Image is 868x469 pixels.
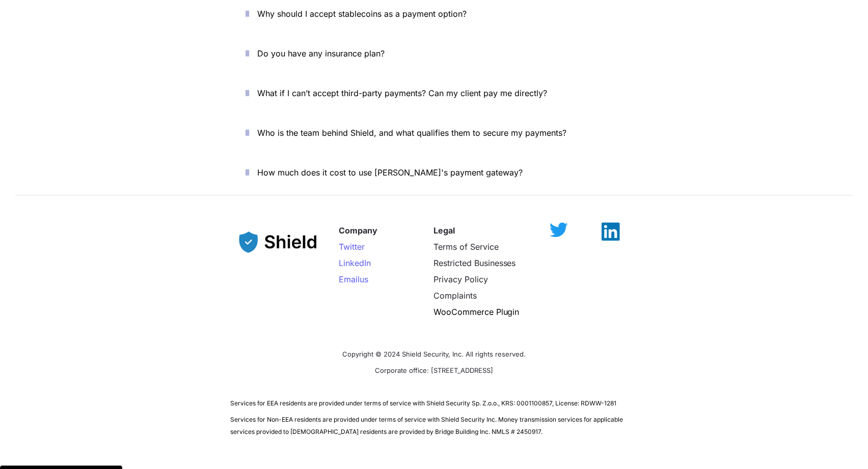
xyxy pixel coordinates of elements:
[230,38,638,69] button: Do you have any insurance plan?
[230,117,638,149] button: Who is the team behind Shield, and what qualifies them to secure my payments?
[342,350,526,358] span: Copyright © 2024 Shield Security, Inc. All rights reserved.
[433,242,499,252] a: Terms of Service
[257,167,523,178] span: How much does it cost to use [PERSON_NAME]'s payment gateway?
[230,77,638,109] button: What if I can’t accept third-party payments? Can my client pay me directly?
[433,274,488,284] a: Privacy Policy
[433,225,455,236] strong: Legal
[339,274,368,284] a: Emailus
[433,290,477,301] a: Complaints
[339,274,360,284] span: Email
[433,258,516,268] a: Restricted Businesses
[257,9,467,19] span: Why should I accept stablecoins as a payment option?
[339,225,377,236] strong: Company
[230,157,638,188] button: How much does it cost to use [PERSON_NAME]'s payment gateway?
[230,399,616,407] span: Services for EEA residents are provided under terms of service with Shield Security Sp. Z.o.o., K...
[433,307,520,317] a: WooCommerce Plugin
[257,48,385,58] span: Do you have any insurance plan?
[230,416,625,435] span: Services for Non-EEA residents are provided under terms of service with Shield Security Inc. Mone...
[257,88,547,98] span: What if I can’t accept third-party payments? Can my client pay me directly?
[375,366,493,374] span: Corporate office: [STREET_ADDRESS]
[339,242,365,252] a: Twitter
[257,128,566,138] span: Who is the team behind Shield, and what qualifies them to secure my payments?
[360,274,368,284] span: us
[339,258,371,268] a: LinkedIn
